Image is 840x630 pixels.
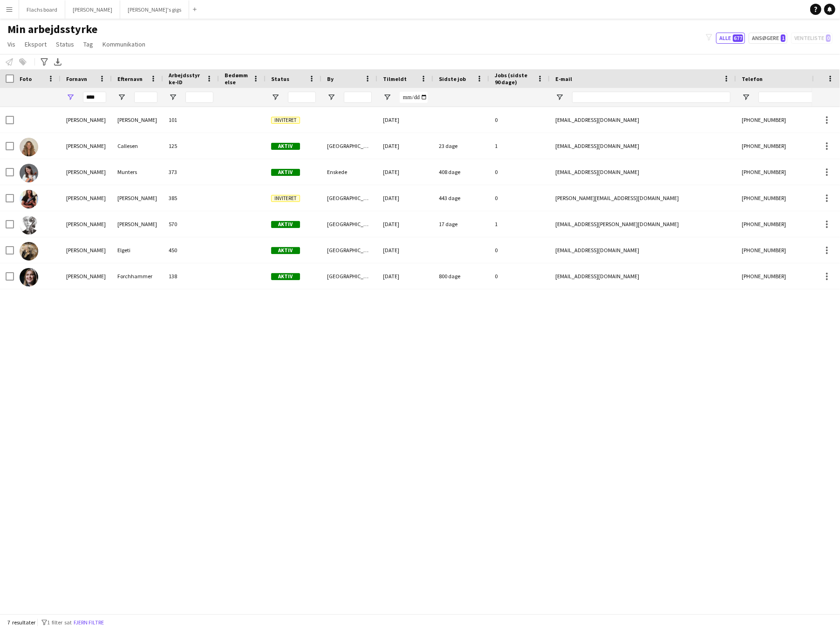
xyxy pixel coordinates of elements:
[321,133,377,159] div: [GEOGRAPHIC_DATA]
[344,92,372,103] input: By Filter Input
[271,75,289,82] span: Status
[112,133,163,159] div: Callesen
[489,159,550,185] div: 0
[61,185,112,211] div: [PERSON_NAME]
[377,159,433,185] div: [DATE]
[169,93,177,101] button: Åbn Filtermenu
[489,133,550,159] div: 1
[550,263,736,289] div: [EMAIL_ADDRESS][DOMAIN_NAME]
[169,72,202,86] span: Arbejdsstyrke-ID
[83,92,106,103] input: Fornavn Filter Input
[550,159,736,185] div: [EMAIL_ADDRESS][DOMAIN_NAME]
[433,185,489,211] div: 443 dage
[20,242,38,261] img: Sarah Elgeti
[555,93,564,101] button: Åbn Filtermenu
[572,92,731,103] input: E-mail Filter Input
[20,190,38,208] img: Sara Terzic
[377,211,433,237] div: [DATE]
[271,195,300,202] span: Inviteret
[383,75,407,82] span: Tilmeldt
[102,40,145,48] span: Kommunikation
[25,40,47,48] span: Eksport
[117,75,143,82] span: Efternavn
[112,159,163,185] div: Munters
[321,237,377,263] div: [GEOGRAPHIC_DATA]
[321,159,377,185] div: Enskede
[439,75,466,82] span: Sidste job
[65,0,120,19] button: [PERSON_NAME]
[433,263,489,289] div: 800 dage
[433,133,489,159] div: 23 dage
[321,211,377,237] div: [GEOGRAPHIC_DATA]
[4,38,19,50] a: Vis
[742,93,750,101] button: Åbn Filtermenu
[225,72,249,86] span: Bedømmelse
[550,107,736,133] div: [EMAIL_ADDRESS][DOMAIN_NAME]
[56,40,74,48] span: Status
[550,211,736,237] div: [EMAIL_ADDRESS][PERSON_NAME][DOMAIN_NAME]
[120,0,189,19] button: [PERSON_NAME]'s gigs
[781,34,785,42] span: 1
[21,38,50,50] a: Eksport
[271,117,300,124] span: Inviteret
[716,33,745,44] button: Alle677
[61,263,112,289] div: [PERSON_NAME]
[400,92,428,103] input: Tilmeldt Filter Input
[433,211,489,237] div: 17 dage
[163,211,219,237] div: 570
[80,38,97,50] a: Tag
[47,619,72,626] span: 1 filter sat
[163,107,219,133] div: 101
[61,159,112,185] div: [PERSON_NAME]
[742,75,763,82] span: Telefon
[377,237,433,263] div: [DATE]
[163,133,219,159] div: 125
[489,211,550,237] div: 1
[733,34,743,42] span: 677
[112,263,163,289] div: Forchhammer
[327,75,334,82] span: By
[271,93,280,101] button: Åbn Filtermenu
[433,159,489,185] div: 408 dage
[39,56,50,67] app-action-btn: Avancerede filtre
[134,92,157,103] input: Efternavn Filter Input
[20,75,32,82] span: Foto
[112,107,163,133] div: [PERSON_NAME]
[19,0,65,19] button: Flachs board
[377,263,433,289] div: [DATE]
[7,40,15,48] span: Vis
[288,92,316,103] input: Status Filter Input
[749,33,787,44] button: Ansøgere1
[489,263,550,289] div: 0
[555,75,572,82] span: E-mail
[377,133,433,159] div: [DATE]
[550,185,736,211] div: [PERSON_NAME][EMAIL_ADDRESS][DOMAIN_NAME]
[271,221,300,228] span: Aktiv
[489,237,550,263] div: 0
[66,75,87,82] span: Fornavn
[271,169,300,176] span: Aktiv
[271,143,300,150] span: Aktiv
[52,56,63,67] app-action-btn: Eksporter XLSX
[112,237,163,263] div: Elgeti
[20,216,38,235] img: Sara Wallin
[61,211,112,237] div: [PERSON_NAME]
[377,185,433,211] div: [DATE]
[271,273,300,280] span: Aktiv
[163,159,219,185] div: 373
[550,133,736,159] div: [EMAIL_ADDRESS][DOMAIN_NAME]
[163,263,219,289] div: 138
[83,40,93,48] span: Tag
[377,107,433,133] div: [DATE]
[61,133,112,159] div: [PERSON_NAME]
[61,107,112,133] div: [PERSON_NAME]
[72,617,106,628] button: Fjern filtre
[7,22,97,36] span: Min arbejdsstyrke
[321,263,377,289] div: [GEOGRAPHIC_DATA]
[66,93,75,101] button: Åbn Filtermenu
[271,247,300,254] span: Aktiv
[495,72,533,86] span: Jobs (sidste 90 dage)
[550,237,736,263] div: [EMAIL_ADDRESS][DOMAIN_NAME]
[20,268,38,287] img: Sarah Forchhammer
[327,93,335,101] button: Åbn Filtermenu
